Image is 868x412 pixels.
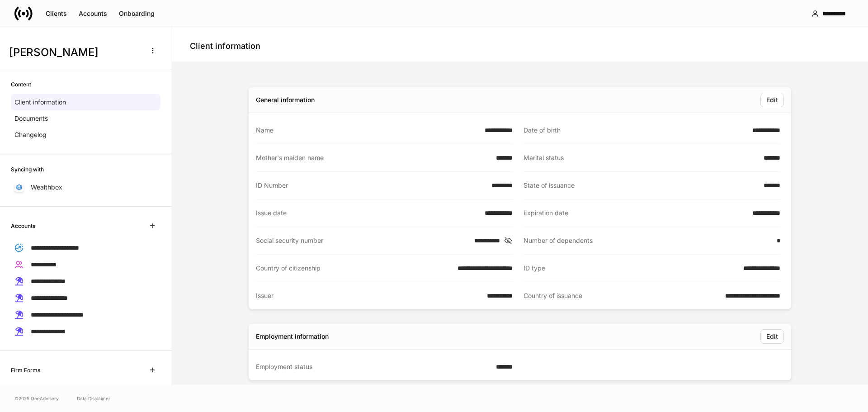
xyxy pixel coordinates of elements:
[760,93,784,107] button: Edit
[40,6,73,21] button: Clients
[73,6,113,21] button: Accounts
[11,165,44,174] h6: Syncing with
[14,130,47,139] p: Changelog
[46,10,67,17] div: Clients
[14,98,66,107] p: Client information
[256,153,491,162] div: Mother's maiden name
[11,94,160,110] a: Client information
[524,153,758,162] div: Marital status
[524,236,771,245] div: Number of dependents
[760,329,784,344] button: Edit
[766,333,778,340] div: Edit
[11,80,31,89] h6: Content
[524,181,758,190] div: State of issuance
[11,366,40,374] h6: Firm Forms
[256,332,329,341] div: Employment information
[31,183,62,192] p: Wealthbox
[77,395,110,402] a: Data Disclaimer
[256,264,452,273] div: Country of citizenship
[256,126,479,135] div: Name
[524,264,738,273] div: ID type
[11,222,35,230] h6: Accounts
[524,291,720,300] div: Country of issuance
[256,181,486,190] div: ID Number
[11,110,160,127] a: Documents
[79,10,107,17] div: Accounts
[524,126,747,135] div: Date of birth
[9,45,140,60] h3: [PERSON_NAME]
[11,179,160,195] a: Wealthbox
[256,362,491,371] div: Employment status
[14,114,48,123] p: Documents
[119,10,155,17] div: Onboarding
[766,97,778,103] div: Edit
[190,41,260,52] h4: Client information
[11,127,160,143] a: Changelog
[524,208,747,218] div: Expiration date
[256,236,469,245] div: Social security number
[113,6,160,21] button: Onboarding
[14,395,59,402] span: © 2025 OneAdvisory
[256,291,481,300] div: Issuer
[256,95,315,104] div: General information
[256,208,479,218] div: Issue date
